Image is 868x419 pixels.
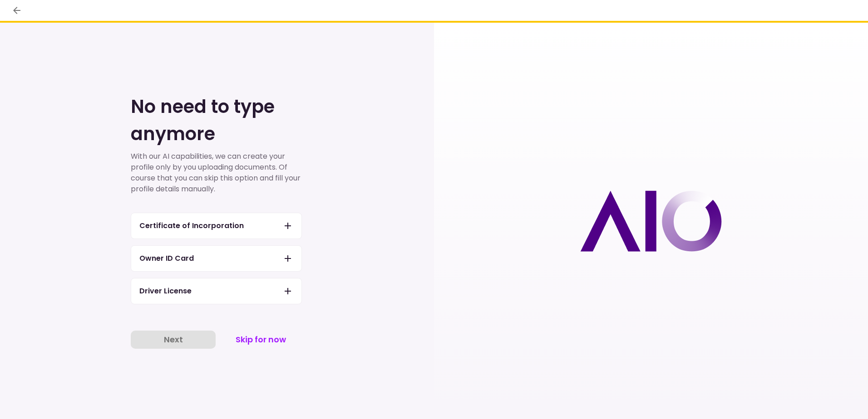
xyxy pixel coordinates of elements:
button: Back [9,3,25,18]
button: Driver License [139,278,293,304]
div: Driver License [139,286,192,297]
div: Certificate of Incorporation [139,220,244,231]
button: Owner ID Card [139,246,293,271]
button: Skip for now [218,331,303,349]
div: With our AI capabilities, we can create your profile only by you uploading documents. Of course t... [131,151,303,195]
button: Certificate of Incorporation [139,213,293,239]
h1: No need to type anymore [131,93,303,147]
img: AIO logo [580,190,722,252]
div: Owner ID Card [139,253,194,264]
